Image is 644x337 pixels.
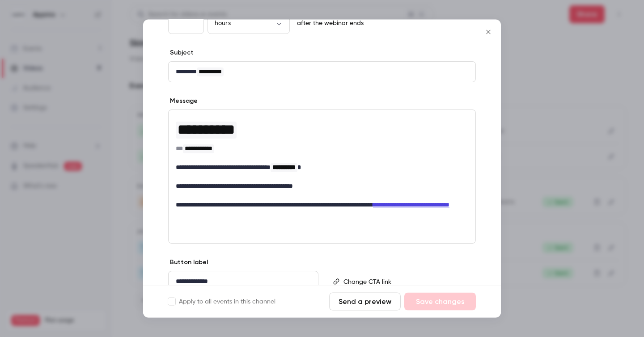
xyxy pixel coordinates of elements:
[340,272,475,292] div: editor
[168,297,275,306] label: Apply to all events in this channel
[168,97,198,106] label: Message
[293,19,364,28] p: after the webinar ends
[169,62,475,82] div: editor
[169,272,318,292] div: editor
[168,49,194,58] label: Subject
[479,23,497,41] button: Close
[169,110,475,225] div: editor
[168,258,208,267] label: Button label
[208,19,290,28] div: hours
[329,293,401,311] button: Send a preview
